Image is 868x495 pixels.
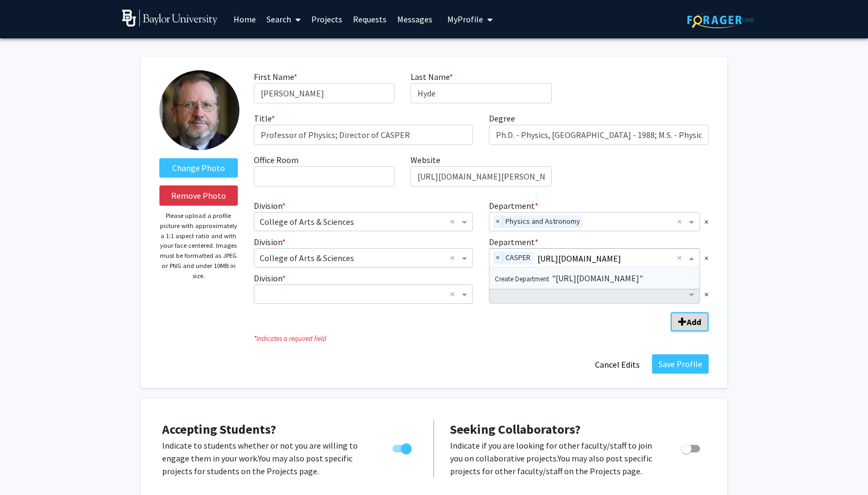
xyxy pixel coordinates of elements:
[671,312,709,331] button: Add Division/Department
[493,251,503,264] span: ×
[254,112,275,125] label: Title
[254,334,709,344] i: Indicates a required field
[489,248,700,267] ng-select: Department
[450,215,459,228] span: Clear all
[254,70,298,83] label: First Name
[388,439,417,455] div: Toggle
[677,215,686,228] span: Clear all
[503,215,583,228] span: Physics and Astronomy
[411,153,440,166] label: Website
[246,236,481,267] div: Division
[481,236,717,267] div: Department
[450,421,581,437] span: Seeking Collaborators?
[677,439,706,455] div: Toggle
[481,199,717,231] div: Department
[162,439,372,477] p: Indicate to students whether or not you are willing to engage them in your work. You may also pos...
[246,199,481,231] div: Division
[489,267,700,289] ng-dropdown-panel: Options list
[392,1,438,38] a: Messages
[447,14,483,25] span: My Profile
[254,212,473,231] ng-select: Division
[503,251,533,264] span: CASPER
[489,112,515,125] label: Degree
[704,251,709,264] span: ×
[450,251,459,264] span: Clear all
[254,153,299,166] label: Office Room
[489,212,700,231] ng-select: Department
[261,1,306,38] a: Search
[493,215,503,228] span: ×
[254,285,473,304] ng-select: Division
[411,70,453,83] label: Last Name
[228,1,261,38] a: Home
[588,354,647,375] button: Cancel Edits
[495,273,643,283] span: "[URL][DOMAIN_NAME]"
[122,10,218,27] img: Baylor University Logo
[162,421,276,437] span: Accepting Students?
[481,272,717,304] div: Department
[450,288,459,301] span: Clear all
[687,317,701,327] b: Add
[495,274,552,283] span: Create Department
[159,70,239,150] img: Profile Picture
[246,272,481,304] div: Division
[254,248,473,267] ng-select: Division
[159,185,238,206] button: Remove Photo
[677,251,686,264] span: Clear all
[8,447,45,487] iframe: Chat
[159,211,238,281] p: Please upload a profile picture with approximately a 1:1 aspect ratio and with your face centered...
[450,439,661,477] p: Indicate if you are looking for other faculty/staff to join you on collaborative projects. You ma...
[489,285,700,304] ng-select: Department
[704,215,709,228] span: ×
[704,288,709,301] span: ×
[159,158,238,177] label: ChangeProfile Picture
[687,12,754,28] img: ForagerOne Logo
[652,354,709,374] button: Save Profile
[306,1,348,38] a: Projects
[348,1,392,38] a: Requests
